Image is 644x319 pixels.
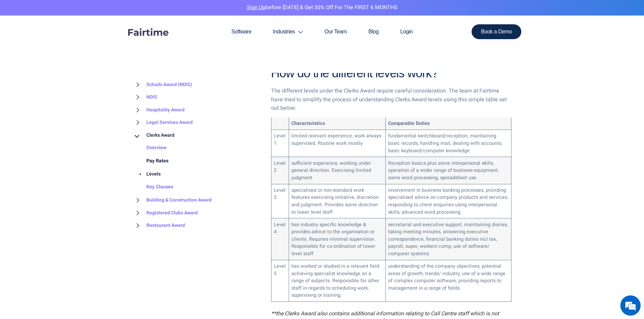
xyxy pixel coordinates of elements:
[16,145,107,152] div: We'll Send Them to You
[291,120,325,127] strong: Characteristics
[133,181,173,194] a: Key Clauses
[133,116,193,129] a: Legal Services Award
[271,130,289,157] td: Level 1
[385,184,511,218] td: involvement in business banking processes, providing specialised advice on company products and s...
[247,3,265,11] a: Sign Up
[385,130,511,157] td: fundamental switchboard/reception, maintaining basic records, handling mail, dealing with account...
[358,16,389,48] a: Blog
[262,16,314,48] a: Industries
[3,196,129,220] textarea: Enter details in the input field
[271,157,289,184] td: Level 2
[289,218,385,260] td: has industry specific knowledge & provides advice to the organisation or clients. Requires minima...
[271,87,511,113] p: The different levels under the Clerks Award require careful consideration. The team at Fairtime h...
[133,129,174,142] a: Clerks Award
[133,78,261,232] nav: BROWSE TOPICS
[289,157,385,184] td: sufficient experience, working under general direction. Exercising limited judgment
[385,260,511,301] td: understanding of the company objectives, potential areas of growth, trends/ industry, use of a wi...
[133,78,192,91] a: Schads Award (NDIS)
[133,142,167,155] a: Overview
[133,91,157,104] a: NDIS
[133,64,261,232] div: BROWSE TOPICS
[481,29,512,34] span: Book a Demo
[35,38,114,47] div: Need Clerks Rates?
[385,218,511,260] td: secretarial and executive support, maintaining diaries, taking meeting minutes, answering executi...
[385,157,511,184] td: Reception basics plus some interpersonal skills, operation of a wider range of business equipment...
[133,155,168,168] a: Pay Rates
[11,131,49,136] div: Need Clerks Rates?
[88,170,107,179] div: Submit
[111,3,127,20] div: Minimize live chat window
[133,104,185,116] a: Hospitality Award
[271,65,511,81] h2: How do the different levels work?
[271,260,289,301] td: Level 5
[220,16,262,48] a: Software
[5,3,639,12] p: before [DATE] & Get 50% Off for the FIRST 6 MONTHS
[289,184,385,218] td: specialised or non-standard work features exercising initiative, discretion and judgment. Provide...
[133,207,198,219] a: Registered Clubs Award
[271,218,289,260] td: Level 4
[133,194,212,207] a: Building & Construction Award
[133,168,161,181] a: Levels
[389,16,424,48] a: Login
[314,16,358,48] a: Our Team
[11,34,28,51] img: d_7003521856_operators_12627000000521031
[289,260,385,301] td: has worked or studied in a relevant field achieving specialist knowledge on a range of subjects. ...
[388,120,430,127] strong: Comparable Duties
[133,219,185,232] a: Restaurant Award
[472,24,522,39] a: Book a Demo
[289,130,385,157] td: limited relevant experience, work always supervised. Routine work mostly
[271,184,289,218] td: Level 3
